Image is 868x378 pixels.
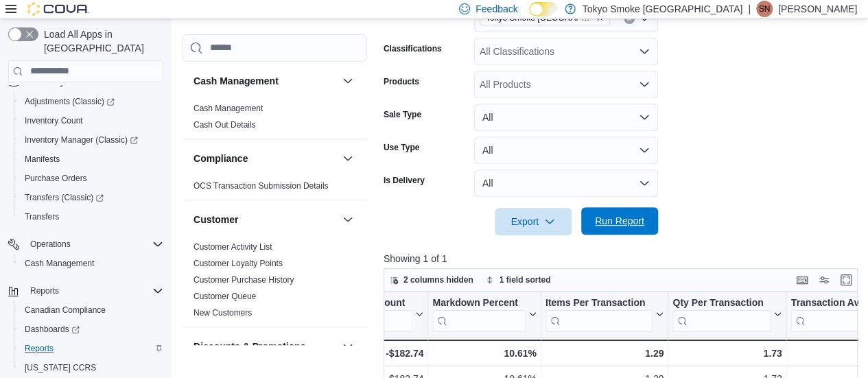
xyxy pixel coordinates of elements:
[19,93,120,110] a: Adjustments (Classic)
[193,180,329,191] span: OCS Transaction Submission Details
[595,214,644,228] span: Run Report
[14,254,169,273] button: Cash Management
[432,345,536,362] div: 10.61%
[14,358,169,377] button: [US_STATE] CCRS
[503,208,563,235] span: Export
[19,151,163,167] span: Manifests
[193,104,263,113] a: Cash Management
[193,259,283,268] a: Customer Loyalty Points
[25,134,138,145] span: Inventory Manager (Classic)
[25,96,115,107] span: Adjustments (Classic)
[19,189,109,206] a: Transfers (Classic)
[183,100,367,139] div: Cash Management
[384,272,479,288] button: 2 columns hidden
[384,252,863,265] p: Showing 1 of 1
[672,345,782,362] div: 1.73
[339,296,412,309] div: Total Discount
[193,181,329,191] a: OCS Transaction Submission Details
[19,113,163,129] span: Inventory Count
[480,272,556,288] button: 1 field sorted
[19,255,99,272] a: Cash Management
[639,46,650,57] button: Open list of options
[193,152,337,165] button: Compliance
[838,272,854,288] button: Enter fullscreen
[193,340,337,353] button: Discounts & Promotions
[25,173,87,184] span: Purchase Orders
[193,152,248,165] h3: Compliance
[193,340,305,353] h3: Discounts & Promotions
[384,175,425,186] label: Is Delivery
[193,258,283,269] span: Customer Loyalty Points
[25,115,83,126] span: Inventory Count
[495,208,572,235] button: Export
[19,321,163,338] span: Dashboards
[748,1,751,17] p: |
[19,302,163,318] span: Canadian Compliance
[25,236,163,252] span: Operations
[432,296,525,309] div: Markdown Percent
[25,258,94,269] span: Cash Management
[756,1,773,17] div: Stephanie Neblett
[183,178,367,200] div: Compliance
[19,340,59,357] a: Reports
[25,305,106,316] span: Canadian Compliance
[183,239,367,327] div: Customer
[340,338,356,355] button: Discounts & Promotions
[3,235,169,254] button: Operations
[778,1,857,17] p: [PERSON_NAME]
[759,1,771,17] span: SN
[25,211,59,222] span: Transfers
[27,2,89,16] img: Cova
[19,170,93,187] a: Purchase Orders
[340,211,356,228] button: Customer
[14,150,169,169] button: Manifests
[14,300,169,320] button: Canadian Compliance
[19,321,85,338] a: Dashboards
[193,274,294,285] span: Customer Purchase History
[19,359,163,376] span: Washington CCRS
[339,296,412,331] div: Total Discount
[474,137,658,164] button: All
[14,130,169,150] a: Inventory Manager (Classic)
[581,207,658,235] button: Run Report
[193,120,256,130] a: Cash Out Details
[25,362,96,373] span: [US_STATE] CCRS
[14,169,169,188] button: Purchase Orders
[474,104,658,131] button: All
[384,142,419,153] label: Use Type
[19,302,111,318] a: Canadian Compliance
[25,154,60,165] span: Manifests
[474,169,658,197] button: All
[25,192,104,203] span: Transfers (Classic)
[38,27,163,55] span: Load All Apps in [GEOGRAPHIC_DATA]
[384,76,419,87] label: Products
[639,79,650,90] button: Open list of options
[19,151,65,167] a: Manifests
[14,320,169,339] a: Dashboards
[193,74,337,88] button: Cash Management
[193,308,252,318] a: New Customers
[476,2,517,16] span: Feedback
[19,340,163,357] span: Reports
[193,275,294,285] a: Customer Purchase History
[672,296,771,331] div: Qty Per Transaction
[384,43,442,54] label: Classifications
[14,339,169,358] button: Reports
[816,272,832,288] button: Display options
[529,2,558,16] input: Dark Mode
[19,132,143,148] a: Inventory Manager (Classic)
[14,188,169,207] a: Transfers (Classic)
[14,111,169,130] button: Inventory Count
[432,296,536,331] button: Markdown Percent
[794,272,810,288] button: Keyboard shortcuts
[545,296,653,309] div: Items Per Transaction
[3,281,169,300] button: Reports
[25,283,163,299] span: Reports
[19,132,163,148] span: Inventory Manager (Classic)
[583,1,743,17] p: Tokyo Smoke [GEOGRAPHIC_DATA]
[672,296,771,309] div: Qty Per Transaction
[403,274,473,285] span: 2 columns hidden
[193,241,272,252] span: Customer Activity List
[545,296,664,331] button: Items Per Transaction
[193,103,263,114] span: Cash Management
